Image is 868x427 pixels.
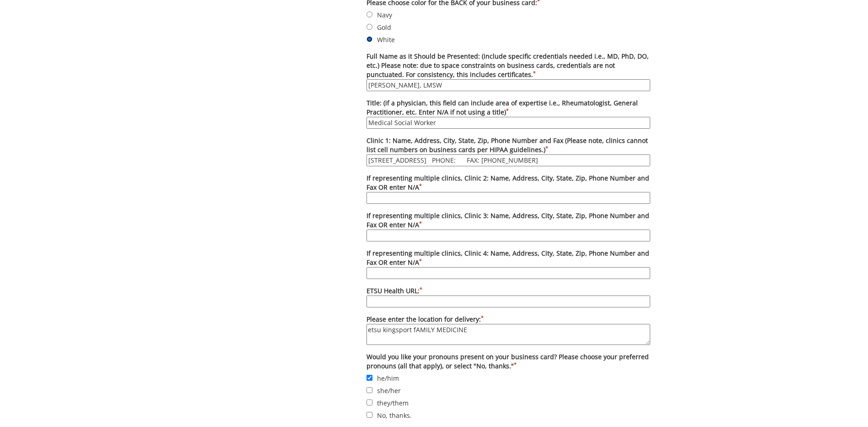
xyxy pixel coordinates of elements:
[367,99,650,129] label: Title: (if a physician, this field can include area of expertise i.e., Rheumatologist, General Pr...
[367,211,650,241] label: If representing multiple clinics, Clinic 3: Name, Address, City, State, Zip, Phone Number and Fax...
[367,10,650,20] label: Navy
[367,79,650,91] input: Full Name as it Should be Presented: (include specific credentials needed i.e., MD, PhD, DO, etc....
[367,373,650,383] label: he/him
[367,267,650,279] input: If representing multiple clinics, Clinic 4: Name, Address, City, State, Zip, Phone Number and Fax...
[367,249,650,279] label: If representing multiple clinics, Clinic 4: Name, Address, City, State, Zip, Phone Number and Fax...
[367,387,372,393] input: she/her
[367,154,650,166] input: Clinic 1: Name, Address, City, State, Zip, Phone Number and Fax (Please note, clinics cannot list...
[367,22,650,32] label: Gold
[367,286,650,307] label: ETSU Health URL:
[367,24,372,30] input: Gold
[367,117,650,129] input: Title: (if a physician, this field can include area of expertise i.e., Rheumatologist, General Pr...
[367,400,372,405] input: they/them
[367,352,650,371] label: Would you like your pronouns present on your business card? Please choose your preferred pronouns...
[367,192,650,204] input: If representing multiple clinics, Clinic 2: Name, Address, City, State, Zip, Phone Number and Fax...
[367,324,650,345] textarea: Please enter the location for delivery:*
[367,52,650,91] label: Full Name as it Should be Presented: (include specific credentials needed i.e., MD, PhD, DO, etc....
[367,11,372,17] input: Navy
[367,315,650,345] label: Please enter the location for delivery:
[367,296,650,307] input: ETSU Health URL:*
[367,410,650,420] label: No, thanks.
[367,412,372,418] input: No, thanks.
[367,136,650,166] label: Clinic 1: Name, Address, City, State, Zip, Phone Number and Fax (Please note, clinics cannot list...
[367,398,650,408] label: they/them
[367,174,650,204] label: If representing multiple clinics, Clinic 2: Name, Address, City, State, Zip, Phone Number and Fax...
[367,230,650,241] input: If representing multiple clinics, Clinic 3: Name, Address, City, State, Zip, Phone Number and Fax...
[367,34,650,44] label: White
[367,375,372,381] input: he/him
[367,36,372,42] input: White
[367,385,650,395] label: she/her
